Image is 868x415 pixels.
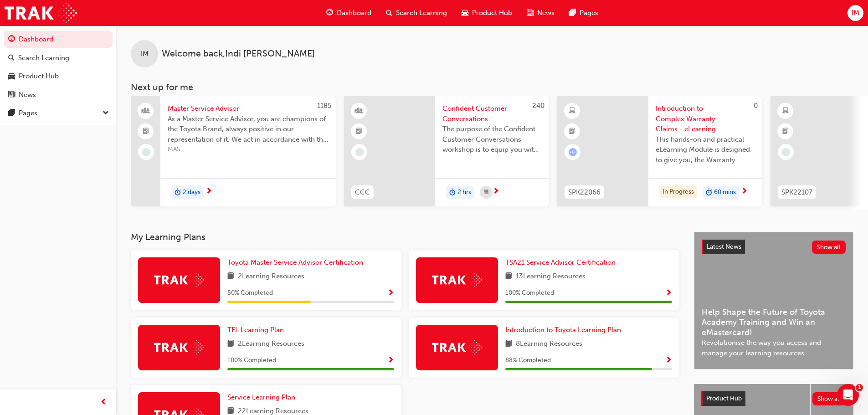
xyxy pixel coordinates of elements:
button: Show Progress [387,355,394,366]
div: News [19,90,36,100]
img: Trak [5,3,77,23]
span: 2 hrs [457,187,471,198]
a: Product HubShow all [701,391,846,406]
button: Show Progress [387,287,394,299]
span: booktick-icon [782,126,789,138]
span: guage-icon [326,7,333,19]
a: news-iconNews [519,4,562,22]
span: CCC [355,187,370,198]
span: TSA21 Service Advisor Certification [505,258,616,266]
span: duration-icon [706,187,712,199]
a: Product Hub [4,68,113,85]
span: Confident Customer Conversations [442,103,542,124]
span: 13 Learning Resources [516,271,586,282]
button: Show all [812,241,846,254]
a: Latest NewsShow allHelp Shape the Future of Toyota Academy Training and Win an eMastercard!Revolu... [694,232,853,369]
span: pages-icon [569,7,576,19]
span: learningRecordVerb_NONE-icon [355,148,364,156]
div: Pages [19,108,37,118]
a: search-iconSearch Learning [379,4,454,22]
button: DashboardSearch LearningProduct HubNews [4,29,113,105]
span: TFL Learning Plan [227,326,284,334]
span: 1 [856,384,863,391]
a: Latest NewsShow all [702,240,846,254]
span: MAS [168,144,329,155]
a: TFL Learning Plan [227,325,288,335]
img: Trak [432,273,482,287]
span: Introduction to Toyota Learning Plan [505,326,621,334]
a: Search Learning [4,50,113,67]
img: Trak [154,340,204,354]
button: Show Progress [665,355,672,366]
span: learningRecordVerb_ATTEMPT-icon [569,148,577,156]
a: TSA21 Service Advisor Certification [505,257,619,268]
span: learningRecordVerb_NONE-icon [142,148,150,156]
a: Dashboard [4,31,113,48]
span: learningResourceType_ELEARNING-icon [782,105,789,117]
span: next-icon [205,188,212,196]
span: next-icon [741,188,748,196]
span: booktick-icon [569,126,575,138]
button: Show all [812,392,847,405]
span: Dashboard [337,8,371,18]
span: Search Learning [396,8,447,18]
span: learningRecordVerb_NONE-icon [782,148,790,156]
a: guage-iconDashboard [319,4,379,22]
span: down-icon [103,108,109,119]
span: IM [141,49,149,59]
span: IM [852,8,859,18]
span: duration-icon [449,187,456,199]
span: Show Progress [665,289,672,297]
span: 0 [754,102,758,110]
a: pages-iconPages [562,4,606,22]
span: 88 % Completed [505,355,551,366]
iframe: Intercom live chat [837,384,859,406]
span: car-icon [462,7,468,19]
span: Show Progress [665,357,672,365]
img: Trak [154,273,204,287]
span: car-icon [8,72,15,81]
span: As a Master Service Advisor, you are champions of the Toyota Brand, always positive in our repres... [168,114,329,145]
div: Search Learning [18,53,69,63]
span: guage-icon [8,36,15,44]
span: This hands-on and practical eLearning Module is designed to give you, the Warranty Administrator/... [656,134,755,165]
span: SPK22066 [568,187,601,198]
span: News [537,8,555,18]
span: learningResourceType_INSTRUCTOR_LED-icon [356,105,362,117]
span: 2 Learning Resources [238,271,304,282]
span: 60 mins [714,187,736,198]
div: Product Hub [19,71,59,82]
span: 8 Learning Resources [516,338,582,350]
button: Pages [4,105,113,122]
span: SPK22107 [781,187,812,198]
button: IM [847,5,863,21]
span: news-icon [8,91,15,99]
span: calendar-icon [484,187,488,198]
span: Service Learning Plan [227,393,295,401]
span: Product Hub [706,395,742,402]
h3: Next up for me [116,82,868,92]
span: news-icon [527,7,534,19]
span: next-icon [493,188,499,196]
span: Introduction to Complex Warranty Claims - eLearning [656,103,755,134]
span: Welcome back , Indi [PERSON_NAME] [162,49,315,59]
span: people-icon [143,105,149,117]
span: book-icon [505,338,512,350]
a: 1185Master Service AdvisorAs a Master Service Advisor, you are champions of the Toyota Brand, alw... [131,96,336,206]
span: 100 % Completed [505,288,554,298]
h3: My Learning Plans [131,232,679,242]
button: Show Progress [665,287,672,299]
span: search-icon [386,7,392,19]
span: Product Hub [472,8,512,18]
span: Pages [580,8,598,18]
span: Help Shape the Future of Toyota Academy Training and Win an eMastercard! [702,307,846,338]
a: Toyota Master Service Advisor Certification [227,257,367,268]
span: Show Progress [387,357,394,365]
span: 240 [532,102,544,110]
a: 240CCCConfident Customer ConversationsThe purpose of the Confident Customer Conversations worksho... [344,96,549,206]
a: 0SPK22066Introduction to Complex Warranty Claims - eLearningThis hands-on and practical eLearning... [557,96,762,206]
span: book-icon [227,338,234,350]
span: Toyota Master Service Advisor Certification [227,258,363,266]
span: 2 Learning Resources [238,338,304,350]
